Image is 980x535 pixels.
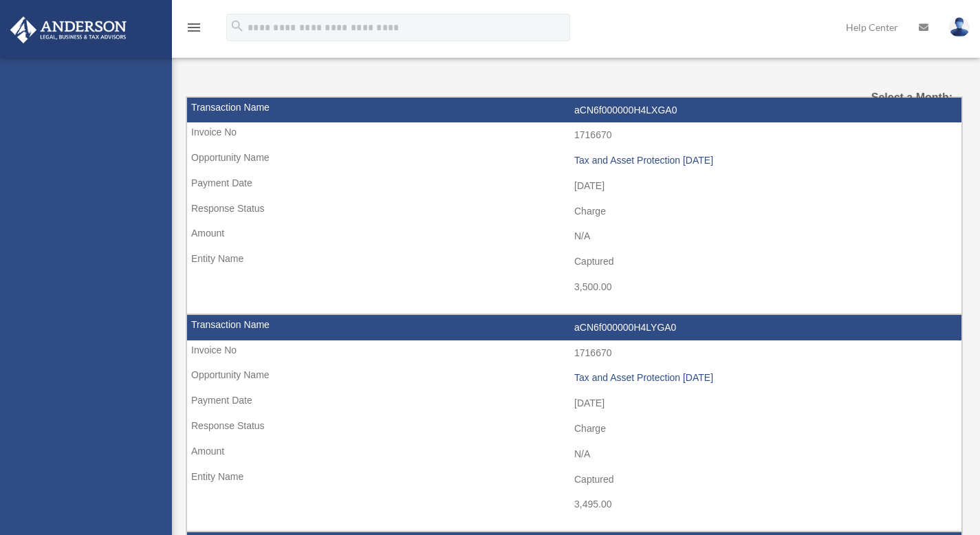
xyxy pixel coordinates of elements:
td: 1716670 [187,122,961,149]
td: Captured [187,467,961,493]
td: [DATE] [187,173,961,199]
div: Tax and Asset Protection [DATE] [574,372,955,384]
td: 1716670 [187,340,961,367]
td: Charge [187,199,961,225]
td: N/A [187,223,961,250]
td: N/A [187,441,961,468]
div: Tax and Asset Protection [DATE] [574,155,955,166]
td: aCN6f000000H4LYGA0 [187,315,961,341]
i: search [230,19,245,34]
td: 3,500.00 [187,274,961,301]
td: Captured [187,249,961,275]
img: User Pic [949,17,970,37]
img: Anderson Advisors Platinum Portal [6,17,131,43]
label: Select a Month: [844,88,952,107]
td: [DATE] [187,391,961,417]
td: aCN6f000000H4LXGA0 [187,98,961,124]
i: menu [186,19,202,36]
td: 3,495.00 [187,492,961,518]
td: Charge [187,416,961,442]
a: menu [186,24,202,36]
